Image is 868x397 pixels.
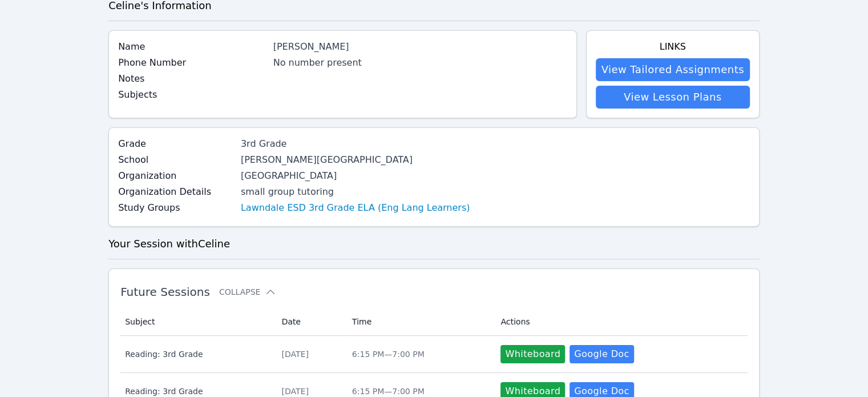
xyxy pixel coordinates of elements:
label: Phone Number [118,56,266,70]
label: Organization [118,169,234,183]
div: [DATE] [281,386,338,397]
th: Time [345,308,494,336]
div: No number present [273,56,567,70]
label: Grade [118,137,234,151]
label: Subjects [118,88,266,102]
button: Whiteboard [500,345,565,363]
h3: Your Session with Celine [108,236,760,252]
label: Study Groups [118,201,234,215]
span: Future Sessions [120,285,210,299]
label: Organization Details [118,185,234,199]
span: 6:15 PM — 7:00 PM [352,350,425,359]
th: Date [274,308,345,336]
th: Subject [120,308,274,336]
div: [DATE] [281,348,338,360]
a: View Lesson Plans [596,86,750,109]
label: Name [118,40,266,54]
span: Reading: 3rd Grade [125,348,268,360]
div: [PERSON_NAME][GEOGRAPHIC_DATA] [241,153,470,167]
label: Notes [118,72,266,86]
div: small group tutoring [241,185,470,199]
div: [GEOGRAPHIC_DATA] [241,169,470,183]
span: 6:15 PM — 7:00 PM [352,387,425,396]
label: School [118,153,234,167]
tr: Reading: 3rd Grade[DATE]6:15 PM—7:00 PMWhiteboardGoogle Doc [120,336,748,373]
h4: Links [596,40,750,54]
div: [PERSON_NAME] [273,40,567,54]
a: Lawndale ESD 3rd Grade ELA (Eng Lang Learners) [241,201,470,215]
div: 3rd Grade [241,137,470,151]
span: Reading: 3rd Grade [125,386,268,397]
a: View Tailored Assignments [596,58,750,81]
button: Collapse [219,286,276,298]
th: Actions [494,308,747,336]
a: Google Doc [570,345,633,363]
